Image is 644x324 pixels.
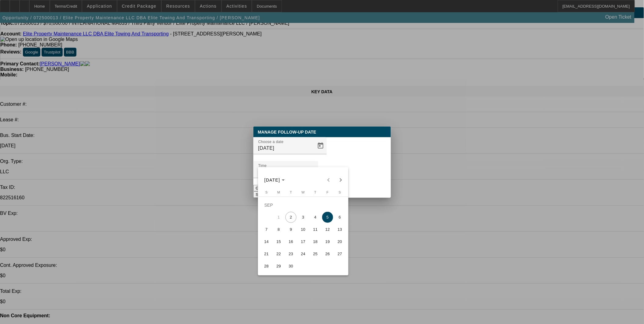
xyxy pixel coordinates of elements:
[285,212,296,223] span: 2
[334,236,346,248] button: September 20, 2025
[285,236,296,247] span: 16
[260,199,346,211] td: SEP
[334,223,346,236] button: September 13, 2025
[298,212,309,223] span: 3
[297,223,309,236] button: September 10, 2025
[302,190,305,194] span: W
[261,261,272,272] span: 28
[298,236,309,247] span: 17
[285,248,297,260] button: September 23, 2025
[273,249,284,260] span: 22
[322,236,334,248] button: September 19, 2025
[261,249,272,260] span: 21
[322,224,333,235] span: 12
[298,249,309,260] span: 24
[285,249,296,260] span: 23
[335,174,347,186] button: Next month
[273,212,284,223] span: 1
[309,248,322,260] button: September 25, 2025
[277,190,280,194] span: M
[309,211,322,223] button: September 4, 2025
[309,236,322,248] button: September 18, 2025
[322,212,333,223] span: 5
[322,249,333,260] span: 26
[309,223,322,236] button: September 11, 2025
[264,178,280,182] span: [DATE]
[260,248,273,260] button: September 21, 2025
[297,236,309,248] button: September 17, 2025
[297,211,309,223] button: September 3, 2025
[310,212,321,223] span: 4
[273,224,284,235] span: 8
[322,236,333,247] span: 19
[273,261,284,272] span: 29
[260,223,273,236] button: September 7, 2025
[273,223,285,236] button: September 8, 2025
[310,236,321,247] span: 18
[334,212,345,223] span: 6
[297,248,309,260] button: September 24, 2025
[273,236,285,248] button: September 15, 2025
[273,260,285,272] button: September 29, 2025
[334,211,346,223] button: September 6, 2025
[285,261,296,272] span: 30
[262,175,287,186] button: Choose month and year
[273,211,285,223] button: September 1, 2025
[285,224,296,235] span: 9
[334,248,346,260] button: September 27, 2025
[322,248,334,260] button: September 26, 2025
[285,260,297,272] button: September 30, 2025
[273,236,284,247] span: 15
[260,236,273,248] button: September 14, 2025
[334,249,345,260] span: 27
[334,236,345,247] span: 20
[310,249,321,260] span: 25
[285,223,297,236] button: September 9, 2025
[260,260,273,272] button: September 28, 2025
[315,190,317,194] span: T
[285,236,297,248] button: September 16, 2025
[290,190,292,194] span: T
[322,211,334,223] button: September 5, 2025
[327,190,329,194] span: F
[322,223,334,236] button: September 12, 2025
[298,224,309,235] span: 10
[310,224,321,235] span: 11
[273,248,285,260] button: September 22, 2025
[334,224,345,235] span: 13
[285,211,297,223] button: September 2, 2025
[265,190,267,194] span: S
[261,224,272,235] span: 7
[261,236,272,247] span: 14
[339,190,341,194] span: S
